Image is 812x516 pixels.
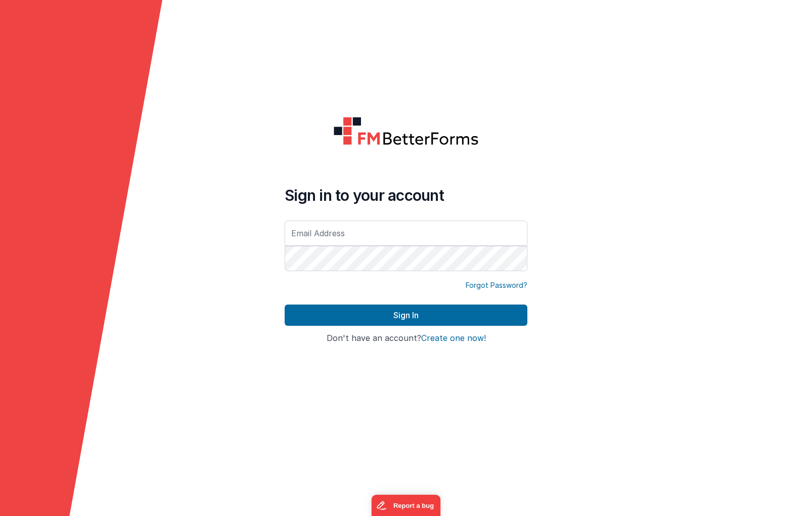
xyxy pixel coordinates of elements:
a: Forgot Password? [466,280,527,290]
h4: Don't have an account? [285,334,527,343]
button: Create one now! [421,334,486,343]
h4: Sign in to your account [285,186,527,204]
button: Sign In [285,305,527,326]
iframe: Marker.io feedback button [372,495,441,516]
input: Email Address [285,221,527,246]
